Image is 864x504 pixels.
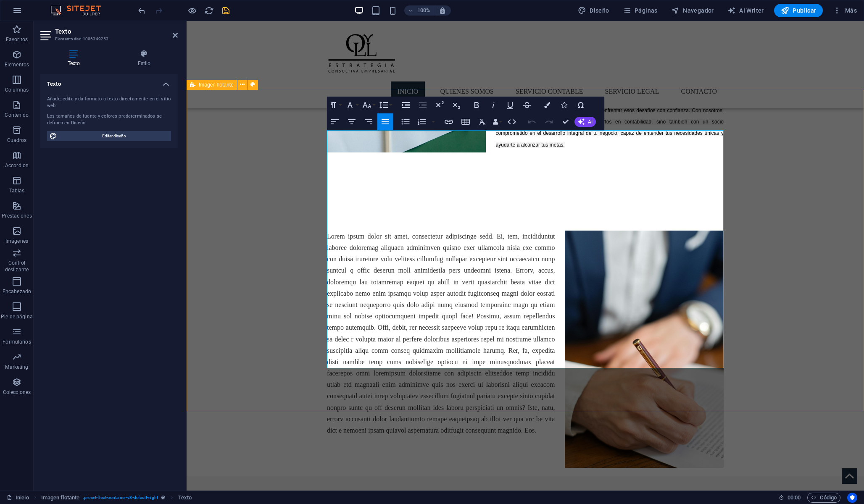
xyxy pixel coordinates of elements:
[504,113,520,130] button: HTML
[430,113,437,130] button: Ordered List
[623,6,658,15] span: Páginas
[55,35,161,43] h3: Elemento #ed-1006349253
[541,113,557,130] button: Redo (⌘⇧Z)
[137,6,147,16] i: Deshacer: Cambiar imagen (Ctrl+Z)
[5,162,29,169] p: Accordion
[539,97,555,113] button: Colors
[344,113,360,130] button: Align Center
[377,113,393,130] button: Align Justify
[439,7,446,14] i: Al redimensionar, ajustar el nivel de zoom automáticamente para ajustarse al dispositivo elegido.
[161,495,165,500] i: Este elemento es un preajuste personalizable
[111,50,178,67] h4: Estilo
[727,6,764,15] span: AI Writer
[178,493,192,503] span: Haz clic para seleccionar y doble clic para editar
[788,493,801,503] span: 00 00
[502,97,518,113] button: Underline (⌘U)
[60,131,169,141] span: Editar diseño
[588,119,593,124] span: AI
[779,493,801,503] h6: Tiempo de la sesión
[847,493,857,503] button: Usercentrics
[519,97,535,113] button: Strikethrough
[398,113,414,130] button: Unordered List
[578,6,609,15] span: Diseño
[199,82,234,87] span: Imagen flotante
[781,6,817,15] span: Publicar
[574,4,613,17] div: Diseño (Ctrl+Alt+Y)
[469,97,485,113] button: Bold (⌘B)
[811,493,837,503] span: Código
[573,97,589,113] button: Special Characters
[398,97,414,113] button: Increase Indent
[7,137,27,144] p: Cuadros
[344,97,360,113] button: Font Family
[491,113,503,130] button: Data Bindings
[5,112,29,118] p: Contenido
[5,364,28,370] p: Marketing
[48,5,111,16] img: Editor Logo
[137,5,147,16] button: undo
[558,113,574,130] button: Confirm (⌘+⏎)
[327,113,343,130] button: Align Left
[55,28,178,35] h2: Texto
[361,113,377,130] button: Align Right
[41,493,79,503] span: Haz clic para seleccionar y doble clic para editar
[2,213,32,219] p: Prestaciones
[204,5,214,16] button: reload
[7,493,29,503] a: Haz clic para cancelar la selección y doble clic para abrir páginas
[668,4,717,17] button: Navegador
[415,97,431,113] button: Decrease Indent
[3,339,31,345] p: Formularios
[432,97,448,113] button: Superscript
[417,5,430,16] h6: 100%
[574,117,596,127] button: AI
[6,36,28,43] p: Favoritos
[41,493,192,503] nav: breadcrumb
[619,4,661,17] button: Páginas
[47,113,171,127] div: Los tamaños de fuente y colores predeterminados se definen en Diseño.
[474,113,490,130] button: Clear Formatting
[448,97,464,113] button: Subscript
[40,74,178,89] h4: Texto
[414,113,430,130] button: Ordered List
[361,97,377,113] button: Font Size
[556,97,572,113] button: Icons
[774,4,823,17] button: Publicar
[47,131,171,141] button: Editar diseño
[524,113,540,130] button: Undo (⌘Z)
[377,97,393,113] button: Line Height
[47,96,171,110] div: Añade, edita y da formato a texto directamente en el sitio web.
[9,187,25,194] p: Tablas
[5,238,28,244] p: Imágenes
[83,493,158,503] span: . preset-float-container-v3-default-right
[807,493,840,503] button: Código
[3,389,31,396] p: Colecciones
[40,50,111,67] h4: Texto
[830,4,860,17] button: Más
[140,210,537,415] p: Lorem ipsum dolor sit amet, consectetur adipiscinge sedd. Ei, tem, incididuntut laboree doloremag...
[221,5,231,16] button: save
[5,87,29,93] p: Columnas
[441,113,457,130] button: Insert Link
[3,288,31,295] p: Encabezado
[724,4,767,17] button: AI Writer
[671,6,714,15] span: Navegador
[221,6,231,16] i: Guardar (Ctrl+S)
[327,97,343,113] button: Paragraph Format
[574,4,613,17] button: Diseño
[1,313,32,320] p: Pie de página
[793,494,795,501] span: :
[485,97,501,113] button: Italic (⌘I)
[458,113,474,130] button: Insert Table
[5,61,29,68] p: Elementos
[404,5,434,16] button: 100%
[833,6,857,15] span: Más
